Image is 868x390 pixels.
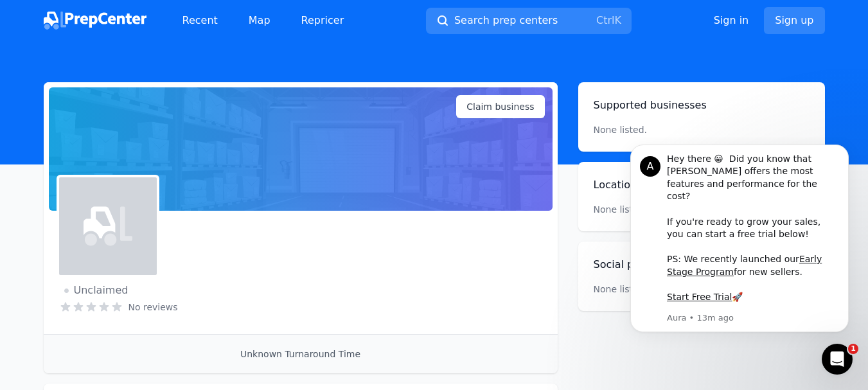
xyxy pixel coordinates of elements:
span: Search prep centers [454,13,558,28]
button: Search prep centersCtrlK [426,8,632,34]
iframe: Intercom live chat [822,344,853,375]
a: Sign up [764,7,824,34]
img: icon-light.svg [84,202,132,251]
p: None listed. [594,283,648,296]
iframe: Intercom notifications message [611,137,868,355]
a: Claim business [456,95,544,118]
a: Sign in [714,13,749,28]
span: No reviews [128,301,178,314]
span: Unknown Turnaround Time [240,349,360,359]
h2: Locations [594,177,810,193]
h2: Supported businesses [594,98,810,113]
img: PrepCenter [44,12,146,30]
span: Unclaimed [64,283,128,298]
span: 1 [848,344,858,354]
kbd: K [614,14,621,26]
span: Claim [466,100,534,113]
p: None listed. [594,203,810,216]
a: Recent [172,8,228,33]
p: None listed. [594,123,648,136]
a: Repricer [291,8,355,33]
h2: Social profiles [594,257,810,272]
a: Map [238,8,281,33]
span: business [495,100,534,113]
kbd: Ctrl [596,14,614,26]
